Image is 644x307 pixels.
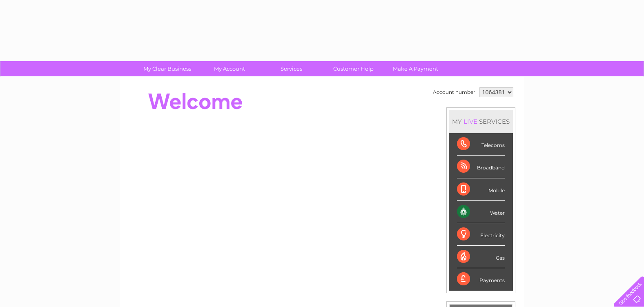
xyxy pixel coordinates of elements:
[457,133,505,156] div: Telecoms
[320,61,387,76] a: Customer Help
[431,85,477,99] td: Account number
[462,118,479,125] div: LIVE
[457,268,505,290] div: Payments
[196,61,263,76] a: My Account
[134,61,201,76] a: My Clear Business
[258,61,325,76] a: Services
[457,178,505,201] div: Mobile
[382,61,449,76] a: Make A Payment
[457,156,505,178] div: Broadband
[457,201,505,223] div: Water
[457,246,505,268] div: Gas
[457,223,505,246] div: Electricity
[449,110,513,133] div: MY SERVICES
